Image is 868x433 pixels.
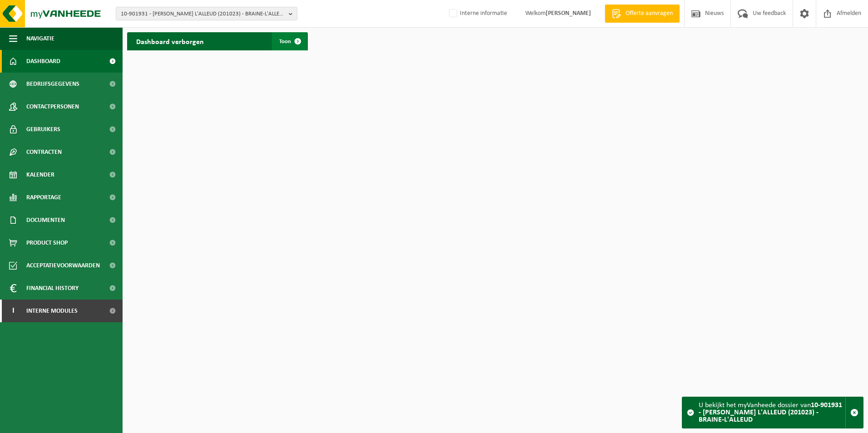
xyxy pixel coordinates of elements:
h2: Dashboard verborgen [127,32,213,50]
strong: [PERSON_NAME] [546,10,591,17]
span: 10-901931 - [PERSON_NAME] L'ALLEUD (201023) - BRAINE-L'ALLEUD [121,7,285,21]
span: Rapportage [26,186,61,209]
span: Gebruikers [26,118,60,141]
span: Contactpersonen [26,95,79,118]
strong: 10-901931 - [PERSON_NAME] L'ALLEUD (201023) - BRAINE-L'ALLEUD [699,402,842,423]
span: Dashboard [26,50,60,73]
span: Bedrijfsgegevens [26,73,79,95]
label: Interne informatie [447,7,507,20]
span: Financial History [26,277,79,300]
span: Contracten [26,141,62,163]
div: U bekijkt het myVanheede dossier van [699,397,845,428]
button: 10-901931 - [PERSON_NAME] L'ALLEUD (201023) - BRAINE-L'ALLEUD [116,7,297,20]
span: Acceptatievoorwaarden [26,254,100,277]
span: I [9,300,17,322]
span: Product Shop [26,231,68,254]
span: Kalender [26,163,54,186]
span: Navigatie [26,27,54,50]
span: Offerte aanvragen [623,9,675,18]
span: Toon [279,39,291,44]
span: Documenten [26,209,65,231]
a: Offerte aanvragen [605,5,680,23]
span: Interne modules [26,300,78,322]
a: Toon [272,32,307,50]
